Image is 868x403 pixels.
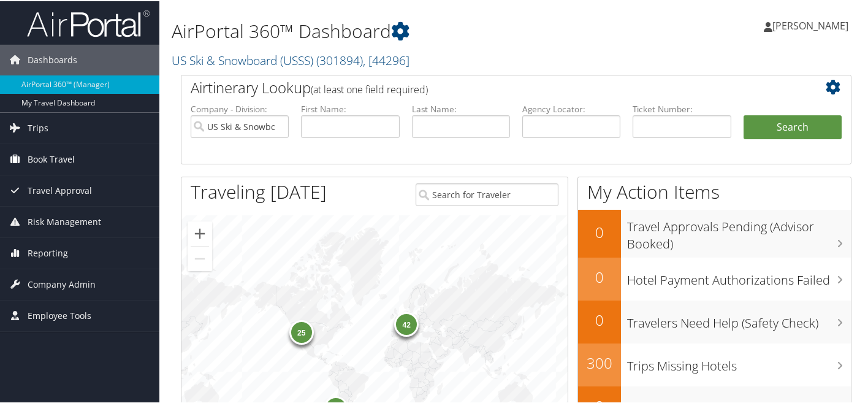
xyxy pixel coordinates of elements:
div: 25 [289,319,314,344]
img: airportal-logo.png [27,8,150,37]
span: Risk Management [28,205,101,236]
button: Search [744,114,842,139]
h3: Hotel Payment Authorizations Failed [627,264,851,288]
h1: Traveling [DATE] [191,178,327,204]
h2: 300 [578,351,621,372]
div: 42 [394,311,419,336]
button: Zoom in [188,220,212,245]
input: Search for Traveler [416,182,558,205]
h2: 0 [578,266,621,286]
span: Company Admin [28,268,96,299]
span: Reporting [28,237,68,267]
span: ( 301894 ) [316,51,363,67]
span: Employee Tools [28,299,91,330]
span: Book Travel [28,143,75,174]
span: [PERSON_NAME] [772,18,848,31]
span: Travel Approval [28,174,92,205]
h3: Trips Missing Hotels [627,350,851,374]
h1: My Action Items [578,178,851,204]
a: 0Travel Approvals Pending (Advisor Booked) [578,209,851,256]
span: Dashboards [28,44,77,74]
a: US Ski & Snowboard (USSS) [172,51,409,67]
span: , [ 44296 ] [363,51,409,67]
h2: Airtinerary Lookup [191,76,786,97]
label: First Name: [301,102,399,114]
h2: 0 [578,309,621,329]
h2: 0 [578,221,621,242]
h3: Travelers Need Help (Safety Check) [627,307,851,331]
label: Company - Division: [191,102,289,114]
a: 300Trips Missing Hotels [578,342,851,385]
a: 0Travelers Need Help (Safety Check) [578,299,851,342]
h1: AirPortal 360™ Dashboard [172,17,631,43]
button: Zoom out [188,245,212,270]
label: Ticket Number: [633,102,731,114]
label: Last Name: [412,102,510,114]
a: [PERSON_NAME] [764,6,861,43]
span: Trips [28,112,48,142]
label: Agency Locator: [522,102,620,114]
h3: Travel Approvals Pending (Advisor Booked) [627,211,851,251]
span: (at least one field required) [311,82,428,95]
a: 0Hotel Payment Authorizations Failed [578,256,851,299]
